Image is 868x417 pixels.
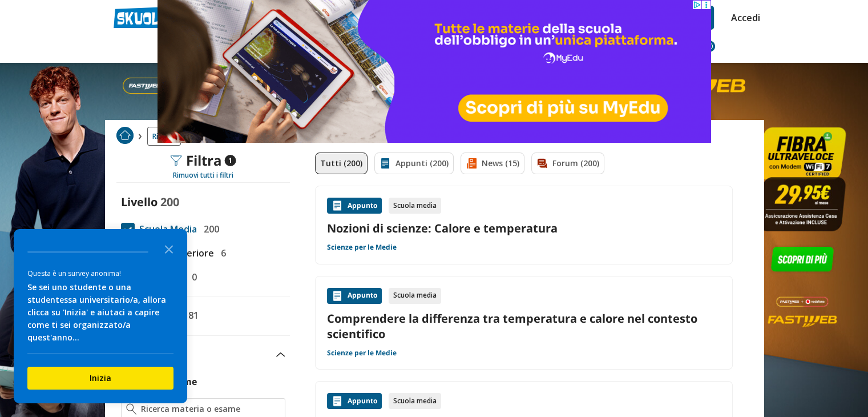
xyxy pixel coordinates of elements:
[116,127,134,146] a: Home
[27,281,173,344] div: Se sei uno studente o una studentessa universitario/a, allora clicca su 'Inizia' e aiutaci a capi...
[327,243,397,252] a: Scienze per le Medie
[327,348,397,358] a: Scienze per le Medie
[121,194,158,210] label: Livello
[389,288,441,304] div: Scuola media
[332,395,343,407] img: Appunti contenuto
[126,403,137,415] img: Ricerca materia o esame
[374,153,454,174] a: Appunti (200)
[170,153,236,169] div: Filtra
[14,229,187,403] div: Survey
[327,311,721,342] a: Comprendere la differenza tra temperatura e calore nel contesto scientifico
[466,158,477,169] img: News filtro contenuto
[332,290,343,302] img: Appunti contenuto
[147,127,181,146] a: Ricerca
[276,352,285,357] img: Apri e chiudi sezione
[315,153,368,174] a: Tutti (200)
[199,222,219,236] span: 200
[170,155,181,166] img: Filtra filtri mobile
[160,194,179,210] span: 200
[224,155,236,166] span: 1
[27,268,173,279] div: Questa è un survey anonima!
[135,222,197,236] span: Scuola Media
[116,171,290,180] div: Rimuovi tutti i filtri
[116,127,134,144] img: Home
[327,198,382,214] div: Appunto
[389,198,441,214] div: Scuola media
[141,403,280,415] input: Ricerca materia o esame
[327,220,721,236] a: Nozioni di scienze: Calore e temperatura
[216,246,226,260] span: 6
[158,237,180,260] button: Close the survey
[536,158,548,169] img: Forum filtro contenuto
[731,6,755,30] a: Accedi
[332,200,343,211] img: Appunti contenuto
[27,367,173,390] button: Inizia
[327,393,382,409] div: Appunto
[327,288,382,304] div: Appunto
[389,393,441,409] div: Scuola media
[380,158,391,169] img: Appunti filtro contenuto
[531,153,604,174] a: Forum (200)
[187,270,197,284] span: 0
[461,153,524,174] a: News (15)
[184,308,199,323] span: 81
